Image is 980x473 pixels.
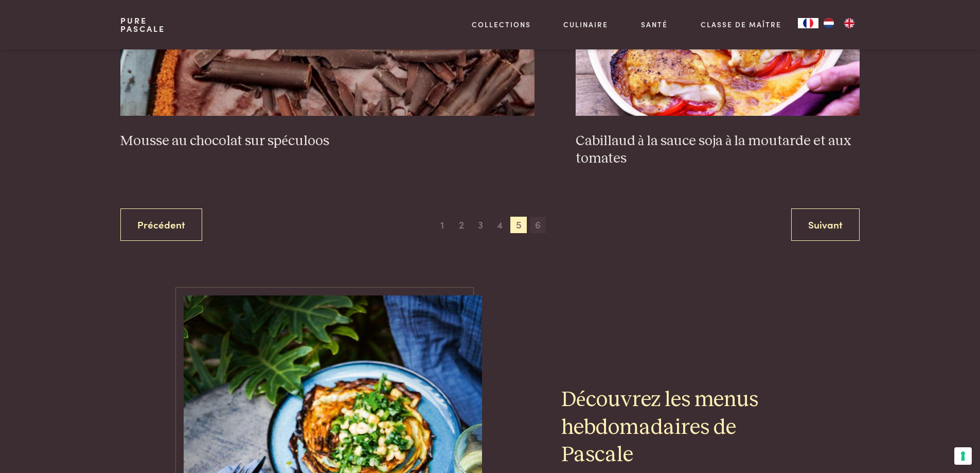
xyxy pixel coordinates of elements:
[561,387,797,468] h2: Découvrez les menus hebdomadaires de Pascale
[576,132,860,168] h3: Cabillaud à la sauce soja à la moutarde et aux tomates
[472,217,489,233] span: 3
[818,18,839,28] a: NL
[641,19,668,30] a: Santé
[798,18,818,28] div: Language
[701,19,781,30] a: Classe de maître
[120,132,534,150] h3: Mousse au chocolat sur spéculoos
[839,18,860,28] a: EN
[120,208,202,241] a: Précédent
[530,217,546,233] span: 6
[954,447,972,465] button: Vos préférences en matière de consentement pour les technologies de suivi
[791,208,860,241] a: Suivant
[434,217,451,233] span: 1
[453,217,470,233] span: 2
[510,217,527,233] span: 5
[120,16,165,33] a: PurePascale
[491,217,508,233] span: 4
[818,18,860,28] ul: Language list
[798,18,860,28] aside: Language selected: Français
[563,19,608,30] a: Culinaire
[798,18,818,28] a: FR
[472,19,531,30] a: Collections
